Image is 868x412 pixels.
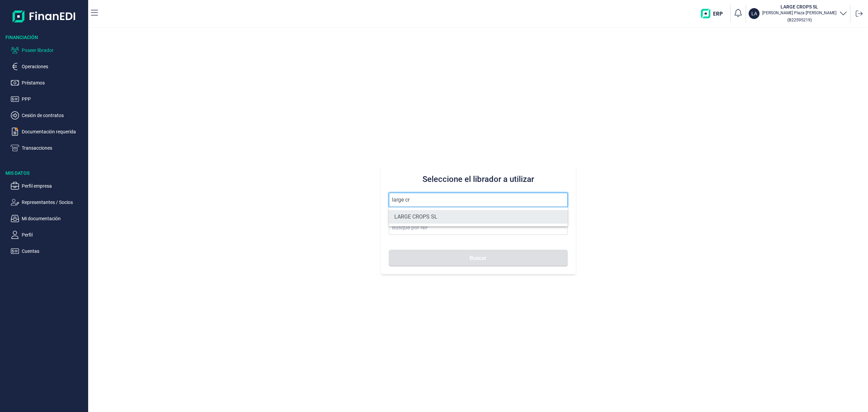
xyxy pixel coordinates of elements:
h3: Seleccione el librador a utilizar [389,174,568,185]
input: Busque por NIF [389,221,568,235]
p: Operaciones [22,62,85,71]
img: erp [701,9,728,18]
p: [PERSON_NAME] Plaza [PERSON_NAME] [762,10,836,16]
button: Operaciones [11,62,85,71]
p: PPP [22,95,85,103]
small: Copiar cif [787,17,812,22]
p: Documentación requerida [22,128,85,136]
button: Préstamos [11,79,85,87]
p: Perfil empresa [22,182,85,190]
button: LALARGE CROPS SL[PERSON_NAME] Plaza [PERSON_NAME](B22595219) [749,3,847,24]
button: PPP [11,95,85,103]
span: Buscar [470,256,487,261]
li: LARGE CROPS SL [389,210,568,224]
button: Representantes / Socios [11,198,85,206]
input: Seleccione la razón social [389,193,568,207]
p: LA [751,10,757,17]
p: Poseer librador [22,46,85,54]
p: Préstamos [22,79,85,87]
button: Mi documentación [11,214,85,223]
button: Perfil empresa [11,182,85,190]
button: Cuentas [11,247,85,255]
button: Perfil [11,231,85,239]
button: Transacciones [11,144,85,152]
p: Cesión de contratos [22,111,85,119]
button: Documentación requerida [11,128,85,136]
img: Logo de aplicación [13,5,76,27]
button: Buscar [389,250,568,266]
h3: LARGE CROPS SL [762,3,836,10]
p: Representantes / Socios [22,198,85,206]
p: Transacciones [22,144,85,152]
p: Perfil [22,231,85,239]
p: Mi documentación [22,214,85,223]
p: Cuentas [22,247,85,255]
button: Poseer librador [11,46,85,54]
button: Cesión de contratos [11,111,85,119]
